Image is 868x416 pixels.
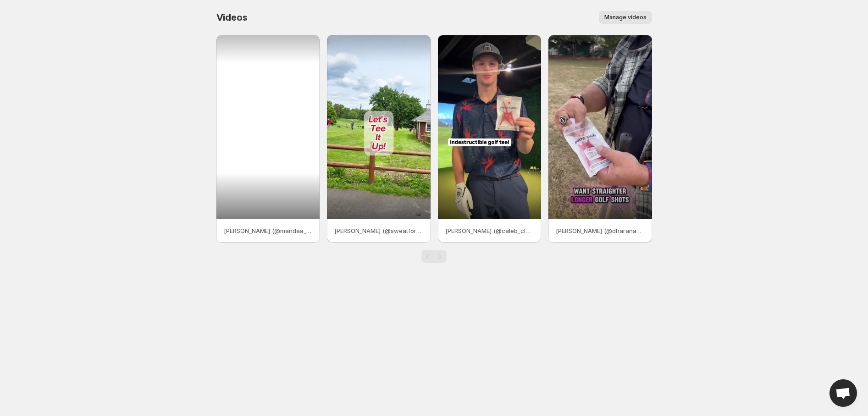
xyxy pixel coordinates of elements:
span: Videos [216,12,248,23]
p: [PERSON_NAME] (@mandaa_panda) [224,226,313,235]
a: Open chat [829,379,857,407]
button: Manage videos [599,11,652,24]
nav: Pagination [421,250,447,263]
span: Manage videos [604,14,647,21]
p: [PERSON_NAME] (@caleb_clark_golf) [445,226,534,235]
p: [PERSON_NAME] (@sweatforsmiles) [334,226,423,235]
p: [PERSON_NAME] (@dharanayogic) [556,226,645,235]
